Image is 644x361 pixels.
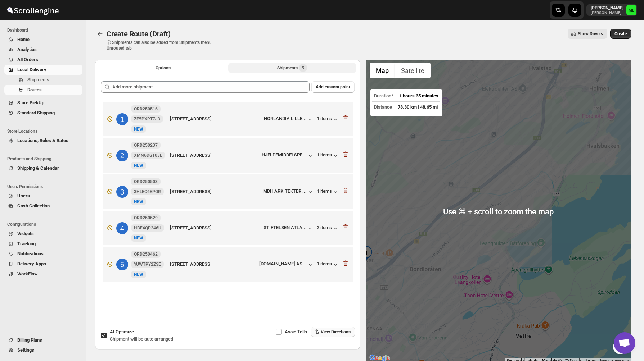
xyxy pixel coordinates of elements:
div: 5 [116,259,128,270]
span: YUWTPY2ZSE [134,261,161,267]
span: Locations, Rules & Rates [17,138,68,143]
span: XMN6DGT03L [134,152,162,158]
span: Billing Plans [17,337,42,343]
div: Open chat [614,332,635,354]
div: Shipments [277,64,307,72]
span: Store PickUp [17,100,44,105]
div: [STREET_ADDRESS] [170,115,261,123]
div: 3 [116,186,128,198]
span: 78.30 km | 48.65 mi [398,104,438,110]
div: [STREET_ADDRESS] [170,224,261,232]
button: Billing Plans [4,335,82,345]
button: HJELPEMIDDELSPE... [262,152,314,159]
button: Tracking [4,239,82,249]
span: Home [17,37,30,42]
span: 1 hours 35 minutes [399,93,438,99]
div: 2 [116,150,128,161]
span: NEW [134,199,143,204]
p: ⓘ Shipments can also be added from Shipments menu Unrouted tab [107,40,220,51]
input: Add more shipment [112,81,310,93]
button: Home [4,35,82,45]
button: WorkFlow [4,269,82,279]
span: Add custom point [316,84,350,90]
span: WorkFlow [17,271,38,277]
button: Add custom point [311,81,355,93]
span: Users Permissions [7,184,83,189]
span: AI Optimize [110,329,134,334]
button: Settings [4,345,82,355]
div: 4 [116,222,128,234]
b: ORD250503 [134,179,158,184]
span: Avoid Tolls [285,329,307,334]
span: NEW [134,163,143,168]
div: 1 items [317,152,339,159]
button: All Orders [4,55,82,65]
div: [STREET_ADDRESS] [170,261,256,268]
span: NEW [134,272,143,277]
div: HJELPEMIDDELSPE... [262,152,307,157]
button: MDH ARKITEKTER ... [263,188,314,196]
div: Selected Shipments [95,76,360,312]
span: Analytics [17,47,37,52]
button: Locations, Rules & Rates [4,136,82,146]
span: Widgets [17,231,34,236]
span: Products and Shipping [7,156,83,162]
span: Local Delivery [17,67,46,72]
span: Settings [17,347,34,353]
span: Options [156,65,171,71]
button: Selected Shipments [228,63,356,73]
span: Create [614,31,627,37]
div: 1 items [317,261,339,268]
div: [STREET_ADDRESS] [170,188,260,195]
span: NEW [134,236,143,241]
span: Notifications [17,251,44,256]
span: Create Route (Draft) [107,29,171,38]
button: 1 items [317,188,339,196]
button: Delivery Apps [4,259,82,269]
span: Store Locations [7,128,83,134]
b: ORD250516 [134,106,158,111]
button: 1 items [317,116,339,123]
b: ORD250529 [134,215,158,220]
button: Widgets [4,229,82,239]
p: [PERSON_NAME] [591,5,623,11]
span: Routes [27,87,42,92]
button: Shipping & Calendar [4,163,82,173]
button: Notifications [4,249,82,259]
button: Map camera controls [613,340,627,354]
div: STIFTELSEN ATLA... [264,225,307,230]
button: User menu [586,4,637,16]
button: STIFTELSEN ATLA... [264,225,314,232]
span: ZF5PXRT7J3 [134,116,160,122]
span: Shipping & Calendar [17,165,59,171]
span: Standard Shipping [17,110,55,115]
span: NEW [134,127,143,132]
span: All Orders [17,57,38,62]
button: Create [610,29,631,39]
button: Show street map [370,63,395,78]
span: Tracking [17,241,36,246]
span: Michael Lunga [626,5,636,15]
span: HBF4QD246U [134,225,161,231]
button: All Route Options [99,63,227,73]
b: ORD250462 [134,252,158,257]
span: Shipment will be auto arranged [110,336,173,342]
button: Routes [4,85,82,95]
div: [STREET_ADDRESS] [170,152,259,159]
p: [PERSON_NAME] [591,11,623,15]
span: Dashboard [7,27,83,33]
button: [DOMAIN_NAME] AS... [259,261,314,268]
img: ScrollEngine [6,1,60,19]
button: NORLANDIA LILLE... [264,116,314,123]
span: 5 [302,65,304,71]
button: Users [4,191,82,201]
b: ORD250237 [134,143,158,148]
div: 2 items [317,225,339,232]
span: Distance [374,104,392,110]
span: Duration* [374,93,393,99]
div: MDH ARKITEKTER ... [263,188,307,194]
button: Analytics [4,45,82,55]
button: Shipments [4,75,82,85]
div: NORLANDIA LILLE... [264,116,307,121]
